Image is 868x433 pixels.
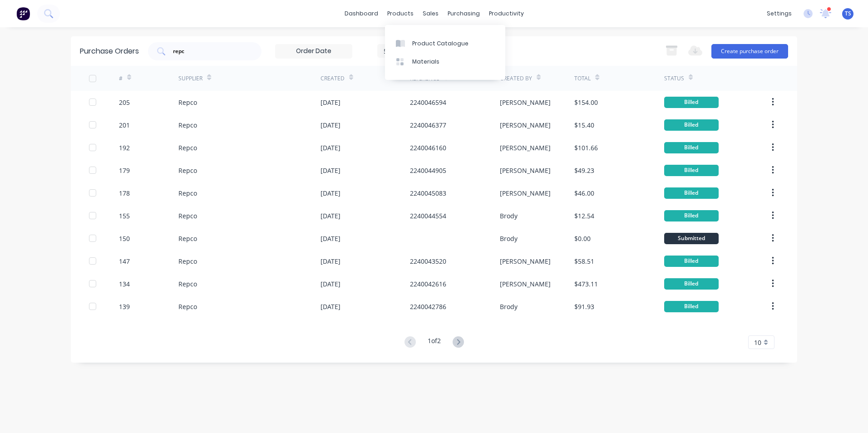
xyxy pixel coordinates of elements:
div: 192 [119,143,130,153]
div: $154.00 [574,98,598,107]
div: Repco [178,256,197,266]
div: $58.51 [574,256,594,266]
div: Brody [500,234,518,243]
div: products [383,7,418,20]
div: Submitted [664,233,719,244]
div: Purchase Orders [80,46,139,57]
img: Factory [16,7,30,20]
div: Created [321,74,345,83]
span: TS [845,10,851,18]
div: Repco [178,279,197,289]
div: settings [762,7,796,20]
div: Billed [664,97,719,108]
div: 201 [119,120,130,130]
div: $91.93 [574,302,594,311]
div: [DATE] [321,234,340,243]
div: 139 [119,302,130,311]
a: dashboard [340,7,383,20]
span: 10 [754,338,761,347]
div: Brody [500,211,518,221]
div: Supplier [178,74,202,83]
div: Repco [178,188,197,198]
div: 147 [119,256,130,266]
div: $49.23 [574,166,594,175]
div: Billed [664,187,719,199]
div: Repco [178,143,197,153]
a: Product Catalogue [385,34,505,52]
div: Billed [664,256,719,267]
div: 2240046594 [410,98,446,107]
div: [DATE] [321,279,340,289]
div: Billed [664,165,719,176]
div: 2240044554 [410,211,446,221]
div: 205 [119,98,130,107]
div: 178 [119,188,130,198]
div: [PERSON_NAME] [500,256,551,266]
div: Materials [412,58,439,66]
div: Created By [500,74,532,83]
div: 150 [119,234,130,243]
div: Repco [178,302,197,311]
div: 2240042616 [410,279,446,289]
div: productivity [484,7,528,20]
div: $46.00 [574,188,594,198]
div: Product Catalogue [412,39,469,48]
div: 5 Statuses [384,46,449,55]
div: [DATE] [321,143,340,153]
div: Status [664,74,684,83]
div: Repco [178,211,197,221]
div: [DATE] [321,120,340,130]
div: $12.54 [574,211,594,221]
div: Repco [178,234,197,243]
div: [DATE] [321,166,340,175]
div: Billed [664,210,719,221]
div: [PERSON_NAME] [500,166,551,175]
input: Search purchase orders... [172,47,247,56]
div: [DATE] [321,188,340,198]
div: $101.66 [574,143,598,153]
div: Repco [178,120,197,130]
div: Billed [664,142,719,153]
div: [PERSON_NAME] [500,98,551,107]
div: 1 of 2 [428,336,441,349]
div: [PERSON_NAME] [500,279,551,289]
div: Repco [178,98,197,107]
div: [DATE] [321,302,340,311]
div: Brody [500,302,518,311]
a: Materials [385,53,505,71]
div: 2240045083 [410,188,446,198]
div: # [119,74,123,83]
div: Repco [178,166,197,175]
div: $15.40 [574,120,594,130]
div: $473.11 [574,279,598,289]
div: [DATE] [321,211,340,221]
div: [DATE] [321,98,340,107]
div: 134 [119,279,130,289]
div: [DATE] [321,256,340,266]
div: Total [574,74,591,83]
div: 155 [119,211,130,221]
div: Billed [664,119,719,131]
div: 2240046377 [410,120,446,130]
div: 2240044905 [410,166,446,175]
input: Order Date [276,44,352,58]
div: 2240046160 [410,143,446,153]
div: Billed [664,301,719,312]
div: [PERSON_NAME] [500,143,551,153]
div: Billed [664,278,719,290]
div: sales [418,7,443,20]
div: [PERSON_NAME] [500,120,551,130]
div: purchasing [443,7,484,20]
div: [PERSON_NAME] [500,188,551,198]
div: 2240042786 [410,302,446,311]
div: 179 [119,166,130,175]
div: 2240043520 [410,256,446,266]
button: Create purchase order [711,44,788,59]
div: $0.00 [574,234,591,243]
